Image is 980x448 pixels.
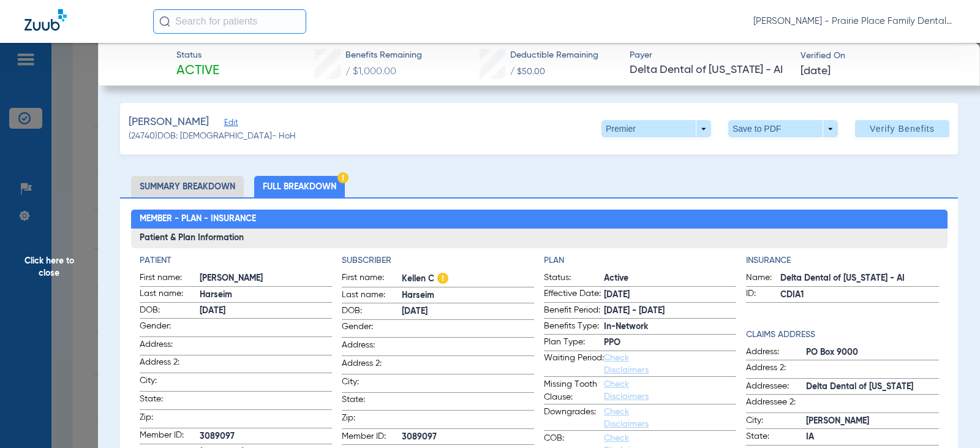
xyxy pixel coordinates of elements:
span: Edit [224,118,235,130]
span: Status: [544,271,604,286]
span: Plan Type: [544,336,604,351]
span: Gender: [342,321,402,337]
span: Delta Dental of [US_STATE] - AI [780,272,938,285]
h2: Member - Plan - Insurance [131,210,948,229]
span: Status [176,49,219,62]
span: Harseim [200,289,332,302]
li: Full Breakdown [254,176,345,197]
span: Address: [746,346,806,360]
span: [DATE] [801,64,831,79]
span: [DATE] [200,305,332,317]
span: [PERSON_NAME] - Prairie Place Family Dental [753,15,956,28]
span: Delta Dental of [US_STATE] - AI [630,63,790,78]
span: [DATE] - [DATE] [604,305,736,317]
span: Address 2: [746,362,806,378]
span: Member ID: [140,429,200,444]
span: Last name: [342,289,402,303]
h4: Plan [544,254,736,267]
span: (24740) DOB: [DEMOGRAPHIC_DATA] - HoH [129,130,296,143]
span: DOB: [342,305,402,319]
img: Hazard [337,172,349,183]
h3: Patient & Plan Information [131,229,948,248]
input: Search for patients [153,9,306,34]
span: Harseim [402,289,534,302]
span: First name: [342,271,402,287]
button: Premier [601,120,711,137]
button: Verify Benefits [855,120,949,137]
span: Address: [140,338,200,355]
span: Member ID: [342,430,402,445]
h4: Subscriber [342,254,534,267]
span: Downgrades: [544,406,604,430]
img: Zuub Logo [24,9,67,31]
span: City: [342,376,402,392]
span: CDIA1 [780,289,938,302]
span: PO Box 9000 [806,346,938,359]
span: Missing Tooth Clause: [544,378,604,404]
a: Check Disclaimers [604,354,649,374]
span: [PERSON_NAME] [806,415,938,428]
span: Active [604,272,736,285]
span: Deductible Remaining [510,49,598,62]
span: State: [746,430,806,445]
span: 3089097 [200,430,332,443]
span: Zip: [342,412,402,428]
span: [PERSON_NAME] [200,272,332,285]
a: Check Disclaimers [604,380,649,401]
span: 3089097 [402,431,534,444]
span: Gender: [140,320,200,336]
h4: Insurance [746,254,938,267]
span: Addressee: [746,380,806,395]
span: Delta Dental of [US_STATE] [806,381,938,393]
span: Benefit Period: [544,304,604,319]
span: Effective Date: [544,287,604,302]
span: Address 2: [140,356,200,373]
span: First name: [140,271,200,286]
span: Zip: [140,411,200,428]
span: Address: [342,339,402,355]
span: State: [342,393,402,410]
li: Summary Breakdown [131,176,244,197]
img: Search Icon [159,16,170,27]
span: DOB: [140,304,200,319]
span: Kellen C [402,271,534,287]
span: Benefits Type: [544,320,604,335]
span: Name: [746,271,780,286]
span: Benefits Remaining [345,49,422,62]
h4: Patient [140,254,332,267]
a: Check Disclaimers [604,408,649,428]
span: Verify Benefits [870,124,935,134]
span: [DATE] [402,305,534,318]
span: State: [140,393,200,409]
img: Hazard [437,273,448,284]
span: Waiting Period: [544,352,604,376]
span: [PERSON_NAME] [129,115,209,130]
span: / $1,000.00 [345,67,396,77]
span: IA [806,431,938,444]
span: [DATE] [604,289,736,302]
span: Addressee 2: [746,396,806,412]
span: Payer [630,49,790,62]
span: PPO [604,336,736,349]
span: City: [746,414,806,429]
span: Active [176,63,219,80]
span: Last name: [140,287,200,302]
span: / $50.00 [510,67,545,76]
button: Save to PDF [728,120,838,137]
span: Address 2: [342,357,402,374]
span: Verified On [801,50,960,63]
span: ID: [746,287,780,302]
span: In-Network [604,321,736,333]
h4: Claims Address [746,328,938,341]
span: City: [140,374,200,391]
